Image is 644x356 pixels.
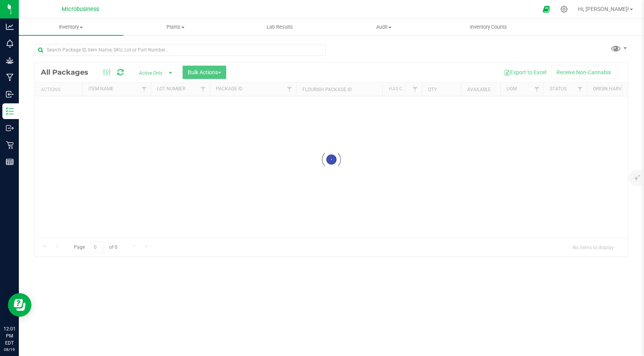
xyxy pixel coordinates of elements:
[559,6,569,13] div: Manage settings
[6,90,14,98] inline-svg: Inbound
[124,24,227,31] span: Plants
[6,40,14,48] inline-svg: Monitoring
[436,19,541,35] a: Inventory Counts
[6,107,14,115] inline-svg: Inventory
[459,24,518,31] span: Inventory Counts
[19,24,123,31] span: Inventory
[578,6,629,12] span: Hi, [PERSON_NAME]!
[123,19,228,35] a: Plants
[62,6,99,13] span: Microbusiness
[332,19,436,35] a: Audit
[6,73,14,81] inline-svg: Manufacturing
[6,57,14,64] inline-svg: Grow
[6,124,14,132] inline-svg: Outbound
[4,347,15,352] p: 08/19
[4,325,15,347] p: 12:01 PM EDT
[6,141,14,149] inline-svg: Retail
[6,23,14,31] inline-svg: Analytics
[19,19,123,35] a: Inventory
[538,2,555,17] span: Open Ecommerce Menu
[35,44,326,56] input: Search Package ID, Item Name, SKU, Lot or Part Number...
[227,19,332,35] a: Lab Results
[332,24,436,31] span: Audit
[256,24,304,31] span: Lab Results
[6,158,14,166] inline-svg: Reports
[8,293,31,317] iframe: Resource center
